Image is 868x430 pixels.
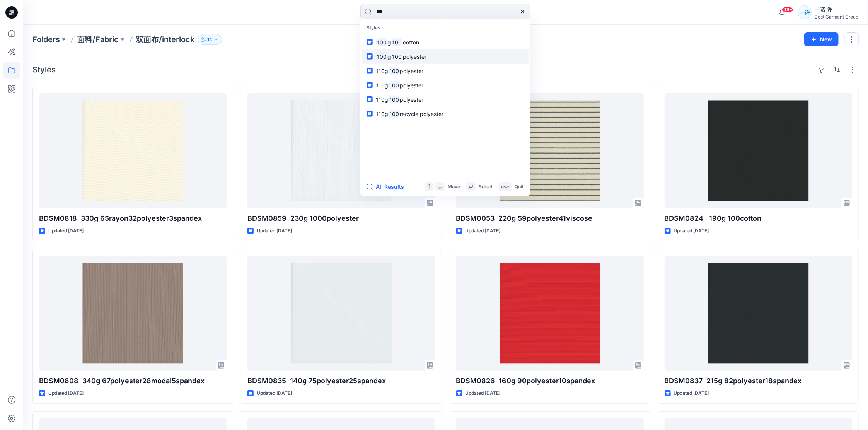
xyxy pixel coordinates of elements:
p: Select [479,183,493,191]
a: BDSM0818 330g 65rayon32polyester3spandex [39,93,227,208]
p: Styles [362,21,529,35]
span: 110g [376,96,388,102]
button: 14 [198,34,222,45]
span: cotton [403,39,419,45]
p: esc [501,183,509,191]
p: BDSM0818 330g 65rayon32polyester3spandex [39,213,227,224]
p: Updated [DATE] [466,227,501,235]
span: recycle polyester [400,110,444,117]
a: BDSM0835 140g 75polyester25spandex [247,256,435,371]
span: 99+ [782,7,793,13]
span: polyester [400,96,424,102]
p: 14 [207,35,212,44]
a: 110g100polyester [362,92,529,106]
mark: 100 [388,109,400,118]
mark: 100 [388,81,400,90]
p: BDSM0835 140g 75polyester25spandex [247,375,435,386]
p: 双面布/interlock [136,34,194,45]
span: polyester [400,82,424,88]
button: New [804,32,839,46]
p: Updated [DATE] [48,227,84,235]
p: Updated [DATE] [466,389,501,398]
p: Updated [DATE] [674,389,709,398]
a: 110g100polyester [362,78,529,92]
a: Folders [32,34,60,45]
div: 一许 [798,5,812,19]
a: BDSM0826 160g 90polyester10spandex [456,256,644,371]
div: 一诺 许 [815,5,858,14]
a: 100g100polyester [362,49,529,63]
a: BDSM0808 340g 67polyester28modal5spandex [39,256,227,371]
p: BDSM0808 340g 67polyester28modal5spandex [39,375,227,386]
p: BDSM0826 160g 90polyester10spandex [456,375,644,386]
a: BDSM0053 220g 59polyester41viscose [456,93,644,208]
a: 100g100cotton [362,35,529,49]
p: Updated [DATE] [48,389,84,398]
span: 110g [376,67,388,74]
a: BDSM0824 190g 100cotton [665,93,852,208]
h4: Styles [32,65,56,74]
span: polyester [400,67,424,74]
span: 110g [376,110,388,117]
p: Updated [DATE] [674,227,709,235]
a: 110g100recycle polyester [362,106,529,121]
p: BDSM0053 220g 59polyester41viscose [456,213,644,224]
span: 110g [376,82,388,88]
mark: 100 [391,38,403,47]
span: g [388,39,391,45]
mark: 100 [388,95,400,104]
span: polyester [403,53,426,60]
mark: 100 [391,52,403,61]
div: Best Garment Group [815,14,858,20]
span: g [388,53,391,60]
mark: 100 [376,38,388,47]
button: All Results [367,182,409,191]
p: BDSM0824 190g 100cotton [665,213,852,224]
a: BDSM0837 215g 82polyester18spandex [665,256,852,371]
a: BDSM0859 230g 1000polyester [247,93,435,208]
a: 面料/Fabric [77,34,119,45]
p: Updated [DATE] [257,227,292,235]
mark: 100 [388,67,400,75]
p: Move [448,183,460,191]
p: Updated [DATE] [257,389,292,398]
p: BDSM0837 215g 82polyester18spandex [665,375,852,386]
p: Quit [515,183,524,191]
p: BDSM0859 230g 1000polyester [247,213,435,224]
a: 110g100polyester [362,63,529,78]
mark: 100 [376,52,388,61]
